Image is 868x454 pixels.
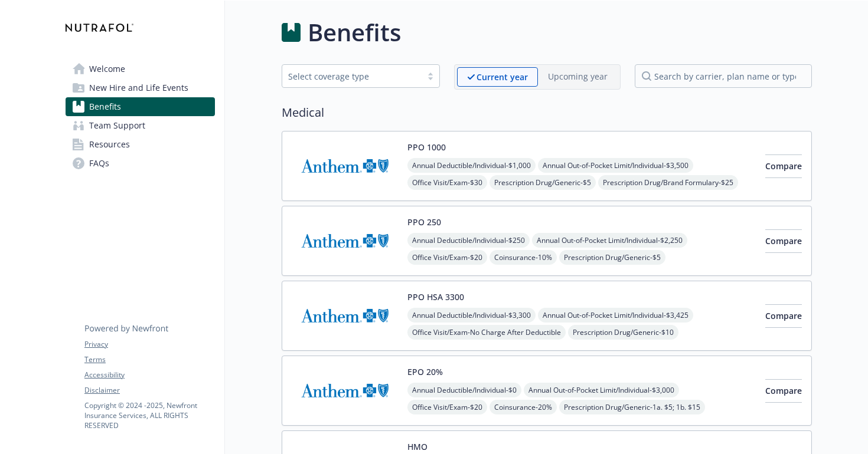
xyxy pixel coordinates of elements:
img: Anthem Blue Cross carrier logo [292,216,398,266]
a: Terms [84,354,214,365]
button: Compare [765,379,802,403]
span: Annual Out-of-Pocket Limit/Individual - $3,425 [538,308,693,323]
button: EPO 20% [407,366,443,378]
span: Office Visit/Exam - $20 [407,250,487,265]
span: Annual Out-of-Pocket Limit/Individual - $2,250 [532,233,687,248]
span: Team Support [89,116,145,135]
span: Annual Deductible/Individual - $0 [407,383,521,397]
p: Copyright © 2024 - 2025 , Newfront Insurance Services, ALL RIGHTS RESERVED [84,400,214,430]
a: Resources [66,135,215,154]
span: Annual Deductible/Individual - $1,000 [407,158,536,173]
span: Office Visit/Exam - $20 [407,400,487,414]
span: Resources [89,135,130,154]
span: Compare [765,385,802,396]
span: Annual Deductible/Individual - $3,300 [407,308,536,323]
button: HMO [407,440,428,453]
span: Prescription Drug/Generic - $5 [559,250,665,265]
button: Compare [765,304,802,328]
span: Annual Out-of-Pocket Limit/Individual - $3,000 [524,383,679,397]
span: Benefits [89,97,121,116]
span: Welcome [89,60,125,78]
h1: Benefits [308,15,401,50]
img: Anthem Blue Cross carrier logo [292,291,398,341]
span: Prescription Drug/Generic - 1a. $5; 1b. $15 [559,400,705,414]
span: Annual Out-of-Pocket Limit/Individual - $3,500 [538,158,693,173]
span: Compare [765,310,802,321]
span: Upcoming year [538,67,618,87]
span: Prescription Drug/Brand Formulary - $25 [598,175,738,190]
a: Disclaimer [84,385,214,396]
a: New Hire and Life Events [66,78,215,97]
span: Office Visit/Exam - No Charge After Deductible [407,325,566,340]
button: PPO 250 [407,216,441,228]
span: Annual Deductible/Individual - $250 [407,233,530,248]
a: Team Support [66,116,215,135]
button: PPO 1000 [407,141,446,153]
span: Prescription Drug/Generic - $5 [490,175,596,190]
p: Current year [477,71,528,83]
img: Anthem Blue Cross carrier logo [292,141,398,191]
span: Prescription Drug/Generic - $10 [568,325,678,340]
span: Coinsurance - 10% [490,250,557,265]
a: Welcome [66,60,215,78]
a: FAQs [66,154,215,173]
a: Accessibility [84,370,214,380]
span: Coinsurance - 20% [490,400,557,414]
input: search by carrier, plan name or type [635,64,812,88]
button: Compare [765,229,802,253]
span: FAQs [89,154,109,173]
span: Compare [765,160,802,172]
div: Select coverage type [288,70,416,83]
img: Anthem Blue Cross carrier logo [292,366,398,416]
span: Compare [765,235,802,246]
span: Office Visit/Exam - $30 [407,175,487,190]
a: Privacy [84,339,214,350]
button: PPO HSA 3300 [407,291,464,303]
button: Compare [765,154,802,178]
span: New Hire and Life Events [89,78,188,97]
h2: Medical [282,104,812,121]
p: Upcoming year [548,70,608,83]
a: Benefits [66,97,215,116]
